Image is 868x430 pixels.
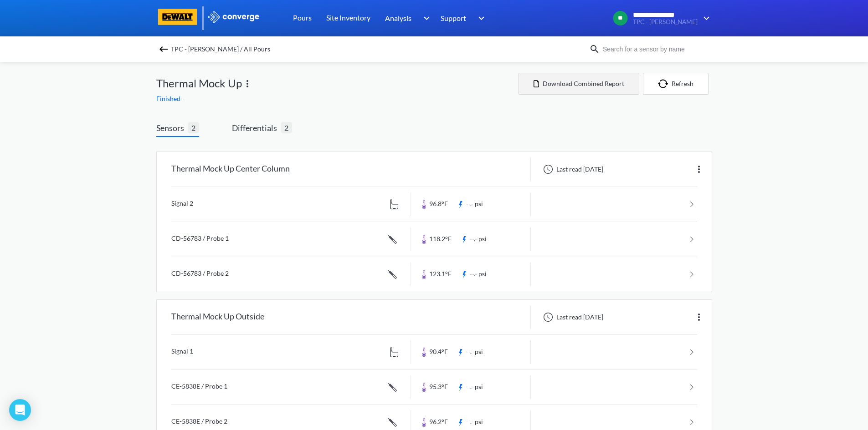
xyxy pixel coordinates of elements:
img: icon-file.svg [534,80,539,87]
img: icon-search.svg [589,44,600,55]
span: Differentials [232,121,281,134]
img: backspace.svg [158,44,169,55]
span: TPC - [PERSON_NAME] [633,19,698,25]
span: Support [441,12,466,24]
span: TPC - [PERSON_NAME] / All Pours [171,43,270,56]
span: Analysis [385,12,411,24]
span: Sensors [156,121,188,134]
span: 2 [281,122,292,133]
div: Last read [DATE] [538,164,606,175]
img: downArrow.svg [473,13,487,24]
div: Last read [DATE] [538,312,606,323]
div: Open Intercom Messenger [9,399,31,421]
img: icon-refresh.svg [658,79,672,88]
span: 2 [188,122,199,133]
div: Thermal Mock Up Center Column [171,157,290,181]
span: - [182,95,186,102]
img: more.svg [242,78,253,89]
img: logo_ewhite.svg [207,11,260,23]
img: downArrow.svg [698,13,712,24]
div: Thermal Mock Up Outside [171,305,264,329]
img: more.svg [693,164,704,175]
button: Refresh [643,73,709,95]
span: Thermal Mock Up [156,75,242,92]
span: Finished [156,95,182,102]
img: downArrow.svg [417,13,432,24]
input: Search for a sensor by name [600,44,710,54]
button: Download Combined Report [519,73,639,95]
img: more.svg [693,312,704,323]
img: logo-dewalt.svg [156,9,199,25]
